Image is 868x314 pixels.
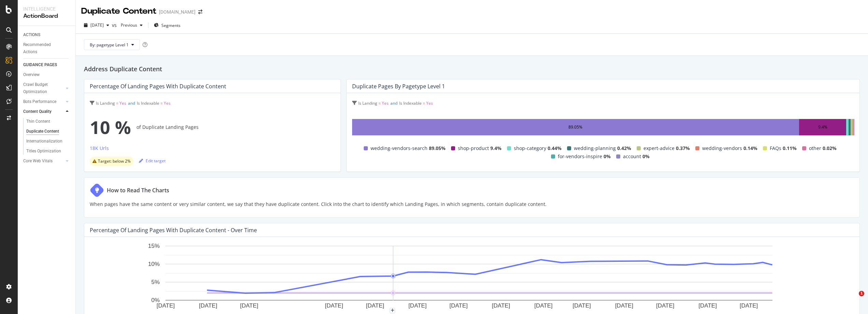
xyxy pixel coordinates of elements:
[743,144,757,152] span: 0.14%
[845,291,861,307] iframe: Intercom live chat
[157,302,175,309] text: [DATE]
[740,302,758,309] text: [DATE]
[558,152,602,161] span: for-vendors-inspire
[568,123,582,131] div: 89.05%
[90,145,109,152] div: 18K Urls
[23,108,52,115] div: Content Quality
[399,100,422,106] span: Is Indexable
[90,200,547,208] p: When pages have the same content or very similar content, we say that they have duplicate content...
[358,100,377,106] span: Is Landing
[112,22,118,29] span: vs
[676,144,690,152] span: 0.37%
[90,227,257,234] div: Percentage of Landing Pages with Duplicate Content - Over Time
[151,20,183,31] button: Segments
[818,123,827,131] div: 9.4%
[148,261,160,268] text: 10%
[84,64,860,74] h2: Address Duplicate Content
[159,9,196,15] div: [DOMAIN_NAME]
[107,186,169,194] div: How to Read The Charts
[23,158,64,165] a: Core Web Vitals
[859,291,864,296] span: 1
[366,302,385,309] text: [DATE]
[325,302,343,309] text: [DATE]
[390,308,395,313] div: plus
[23,61,71,69] a: GUIDANCE PAGES
[382,100,389,106] span: Yes
[390,100,397,106] span: and
[604,152,611,161] span: 0%
[81,20,112,31] button: [DATE]
[118,20,145,31] button: Previous
[492,302,510,309] text: [DATE]
[151,279,160,286] text: 5%
[90,22,104,28] span: 2025 Jul. 25th
[90,144,109,155] button: 18K Urls
[81,5,156,17] div: Duplicate Content
[534,302,553,309] text: [DATE]
[118,22,137,28] span: Previous
[160,100,163,106] span: =
[128,100,135,106] span: and
[698,302,717,309] text: [DATE]
[702,144,742,152] span: wedding-vendors
[23,98,56,105] div: Bots Performance
[490,144,502,152] span: 9.4%
[23,81,59,95] div: Crawl Budget Optimization
[548,144,562,152] span: 0.44%
[23,31,71,39] a: ACTIONS
[23,61,57,69] div: GUIDANCE PAGES
[26,128,59,135] div: Duplicate Content
[514,144,546,152] span: shop-category
[23,31,40,39] div: ACTIONS
[429,144,446,152] span: 89.05%
[809,144,821,152] span: other
[378,100,381,106] span: =
[23,81,64,95] a: Crawl Budget Optimization
[423,100,425,106] span: =
[198,10,202,14] div: arrow-right-arrow-left
[98,159,131,163] span: Target: below 2%
[90,83,226,90] div: Percentage of Landing Pages with Duplicate Content
[656,302,675,309] text: [DATE]
[23,108,64,115] a: Content Quality
[139,155,165,166] button: Edit target
[161,23,180,28] span: Segments
[823,144,837,152] span: 0.02%
[23,41,64,56] div: Recommended Actions
[352,83,445,90] div: Duplicate Pages by pagetype Level 1
[408,302,427,309] text: [DATE]
[23,98,64,105] a: Bots Performance
[458,144,489,152] span: shop-product
[90,42,129,48] span: By: pagetype Level 1
[623,152,641,161] span: account
[90,114,335,141] div: of Duplicate Landing Pages
[90,242,849,311] svg: A chart.
[84,39,140,50] button: By: pagetype Level 1
[26,138,62,145] div: Internationalization
[574,144,616,152] span: wedding-planning
[90,156,133,166] div: warning label
[23,71,71,78] a: Overview
[96,100,115,106] span: Is Landing
[426,100,433,106] span: Yes
[26,148,61,155] div: Titles Optimization
[643,144,675,152] span: expert-advice
[139,158,165,164] div: Edit target
[23,71,40,78] div: Overview
[148,243,160,250] text: 15%
[90,114,131,141] span: 10 %
[151,297,160,304] text: 0%
[26,128,71,135] a: Duplicate Content
[783,144,797,152] span: 0.11%
[23,41,71,56] a: Recommended Actions
[449,302,468,309] text: [DATE]
[573,302,591,309] text: [DATE]
[26,118,50,125] div: Thin Content
[240,302,258,309] text: [DATE]
[371,144,428,152] span: wedding-vendors-search
[23,5,70,12] div: Intelligence
[137,100,159,106] span: Is Indexable
[26,148,71,155] a: Titles Optimization
[164,100,171,106] span: Yes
